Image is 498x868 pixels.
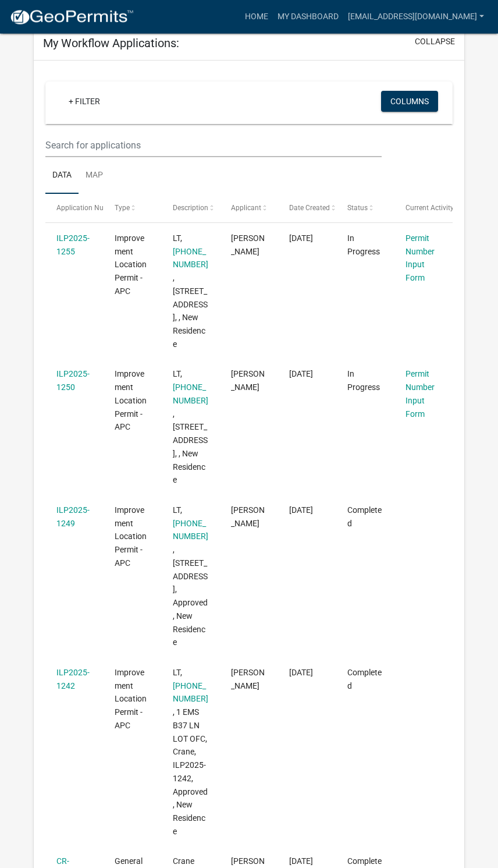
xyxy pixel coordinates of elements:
a: Home [240,6,273,28]
a: Map [79,157,110,194]
input: Search for applications [45,133,382,157]
h5: My Workflow Applications: [43,36,179,50]
a: ILP2025-1250 [56,369,90,392]
a: Data [45,157,79,194]
button: Columns [381,91,438,112]
span: LT, 005-113-026, 1 EMS B37 LN LOT OFC, Crane, ILP2025-1249, Approved, New Residence [173,505,208,647]
span: Description [173,204,208,212]
span: In Progress [347,369,380,392]
a: [PHONE_NUMBER] [173,519,208,541]
a: My Dashboard [273,6,343,28]
span: John Crane [231,369,265,392]
span: 10/03/2025 [289,233,313,243]
span: Improvement Location Permit - APC [115,369,147,431]
datatable-header-cell: Applicant [220,194,278,222]
span: John Crane [231,233,265,256]
datatable-header-cell: Type [104,194,162,222]
span: Date Created [289,204,330,212]
a: Permit Number Input Form [405,233,435,282]
datatable-header-cell: Status [336,194,394,222]
span: 10/03/2025 [289,505,313,515]
a: Permit Number Input Form [405,369,435,418]
span: John Crane [231,668,265,690]
span: LT, 005-113-026, 1 EMS B37 LN LOT OFC, Crane, ILP2025-1250, , New Residence [173,369,208,484]
span: Applicant [231,204,261,212]
span: Status [347,204,368,212]
span: Current Activity [405,204,454,212]
span: Improvement Location Permit - APC [115,668,147,730]
datatable-header-cell: Description [162,194,220,222]
span: 10/02/2025 [289,856,313,866]
datatable-header-cell: Current Activity [394,194,453,222]
span: Improvement Location Permit - APC [115,505,147,568]
a: [PHONE_NUMBER] [173,247,208,270]
a: ILP2025-1242 [56,668,90,690]
span: In Progress [347,233,380,256]
a: ILP2025-1249 [56,505,90,528]
span: LT, 005-113-026, 1 EMS B37 LN LOT OFC, Crane, ILP2025-1255, , New Residence [173,233,208,349]
a: [PHONE_NUMBER] [173,681,208,704]
a: [PHONE_NUMBER] [173,382,208,405]
span: 10/03/2025 [289,369,313,378]
span: Completed [347,668,382,690]
a: ILP2025-1255 [56,233,90,256]
span: LT, 005-113-026, 1 EMS B37 LN LOT OFC, Crane, ILP2025-1242, Approved, New Residence [173,668,208,836]
datatable-header-cell: Application Number [45,194,104,222]
a: [EMAIL_ADDRESS][DOMAIN_NAME] [343,6,489,28]
a: + Filter [59,91,109,112]
span: Type [115,204,130,212]
datatable-header-cell: Date Created [278,194,336,222]
span: Completed [347,505,382,528]
button: collapse [415,36,455,48]
span: 10/02/2025 [289,668,313,677]
span: Application Number [56,204,120,212]
span: John Crane [231,505,265,528]
span: Improvement Location Permit - APC [115,233,147,296]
